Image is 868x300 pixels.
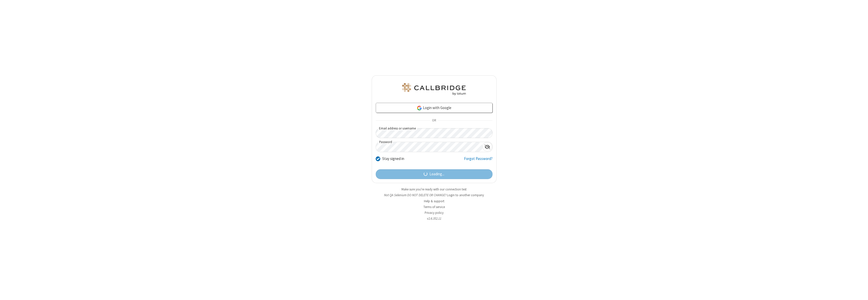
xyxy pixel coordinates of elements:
[376,128,493,138] input: Email address or username
[424,199,444,203] a: Help & support
[382,156,404,162] label: Stay signed in
[372,216,497,221] li: v2.6.352.11
[423,205,445,209] a: Terms of service
[417,105,422,111] img: google-icon.png
[376,103,493,113] a: Login with Google
[401,83,467,95] img: QA Selenium DO NOT DELETE OR CHANGE
[425,211,444,215] a: Privacy policy
[464,156,493,165] a: Forgot Password?
[447,193,484,197] button: Login to another company
[376,169,493,179] button: Loading...
[372,193,497,197] li: Not QA Selenium DO NOT DELETE OR CHANGE?
[855,287,864,296] iframe: Chat
[401,187,467,191] a: Make sure you're ready with our connection test
[429,171,444,177] span: Loading...
[482,142,492,151] div: Show password
[430,117,438,124] span: OR
[376,142,482,152] input: Password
